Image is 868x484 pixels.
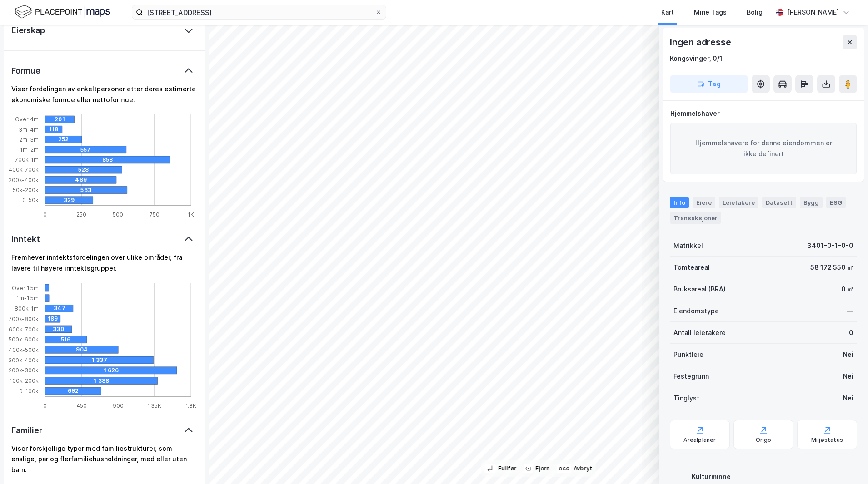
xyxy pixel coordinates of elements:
tspan: 900 [113,402,124,409]
tspan: 500 [113,211,123,217]
div: 252 [58,136,95,143]
tspan: 50k-200k [13,187,39,193]
div: 58 172 550 ㎡ [810,262,853,273]
iframe: Chat Widget [823,440,868,484]
div: 189 [48,315,63,322]
tspan: 700k-800k [9,315,39,322]
div: Inntekt [11,234,40,245]
div: Bruksareal (BRA) [673,284,726,295]
tspan: 0 [43,402,47,409]
div: 1 626 [104,366,235,374]
tspan: Over 1.5m [12,284,39,291]
tspan: 400k-700k [9,166,39,173]
img: logo.f888ab2527a4732fd821a326f86c7f29.svg [15,4,110,20]
div: 557 [80,146,162,153]
tspan: 300k-400k [8,356,39,363]
div: Nei [843,371,853,382]
div: [PERSON_NAME] [787,7,839,18]
div: Tomteareal [673,262,710,273]
div: Leietakere [719,197,758,208]
div: 0 ㎡ [841,284,853,295]
tspan: 3m-4m [19,126,39,133]
div: Kulturminne [692,471,853,482]
tspan: 500k-600k [9,336,39,343]
tspan: 400k-500k [9,346,39,353]
tspan: 1K [188,211,194,217]
tspan: 0 [43,211,47,217]
div: Festegrunn [673,371,709,382]
tspan: 450 [76,402,87,409]
div: 3401-0-1-0-0 [807,240,853,251]
tspan: 1m-1.5m [16,295,39,301]
div: Formue [11,65,40,76]
div: Kongsvinger, 0/1 [670,53,723,64]
div: 118 [49,126,66,133]
tspan: 250 [76,211,86,217]
div: 904 [76,346,149,353]
div: Bygg [800,197,823,208]
div: Nei [843,349,853,360]
button: Tag [670,75,748,93]
div: Info [670,197,689,208]
div: 347 [54,305,82,312]
div: Viser fordelingen av enkeltpersoner etter deres estimerte økonomiske formue eller nettoformue. [11,84,198,105]
div: 563 [80,186,163,193]
tspan: 100k-200k [10,377,39,384]
div: Datasett [762,197,796,208]
div: 528 [78,166,155,173]
div: Antall leietakere [673,327,726,338]
div: 201 [55,116,84,123]
tspan: 200k-400k [9,176,39,183]
tspan: 1.8K [185,402,196,409]
div: 1 337 [92,356,200,364]
div: 516 [61,336,103,343]
tspan: 0-100k [19,387,39,394]
div: Ingen adresse [670,35,733,49]
div: — [847,306,853,316]
div: Bolig [747,7,763,18]
div: Arealplaner [683,436,716,444]
tspan: Over 4m [15,116,39,123]
tspan: 2m-3m [19,136,39,143]
input: Søk på adresse, matrikkel, gårdeiere, leietakere eller personer [143,5,375,19]
div: 489 [75,176,146,183]
div: Hjemmelshavere for denne eiendommen er ikke definert [670,123,857,174]
tspan: 750 [150,211,160,217]
div: Kart [661,7,674,18]
div: ESG [826,197,846,208]
div: 692 [68,387,124,395]
tspan: 200k-300k [9,367,39,374]
div: Eiere [693,197,715,208]
div: Eierskap [11,25,45,36]
tspan: 1m-2m [20,146,39,153]
div: Familier [11,425,42,436]
tspan: 700k-1m [15,156,39,163]
div: 329 [64,196,112,203]
tspan: 1.35K [147,402,161,409]
div: Kontrollprogram for chat [823,440,868,484]
div: 858 [102,156,227,163]
div: Tinglyst [673,393,699,404]
div: Transaksjoner [670,212,721,224]
div: Matrikkel [673,240,703,251]
tspan: 0-50k [22,197,39,203]
div: Nei [843,393,853,404]
div: Eiendomstype [673,306,719,316]
div: Punktleie [673,349,703,360]
div: Origo [756,436,772,444]
tspan: 600k-700k [9,326,39,332]
div: Viser forskjellige typer med familiestrukturer, som enslige, par og flerfamiliehusholdninger, med... [11,443,198,476]
div: 330 [53,325,80,332]
tspan: 800k-1m [15,305,39,312]
div: 1 388 [94,377,206,384]
div: Mine Tags [694,7,727,18]
div: Fremhever inntektsfordelingen over ulike områder, fra lavere til høyere inntektsgrupper. [11,252,198,274]
div: 0 [849,327,853,338]
div: Hjemmelshaver [670,108,857,119]
div: Miljøstatus [811,436,843,444]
